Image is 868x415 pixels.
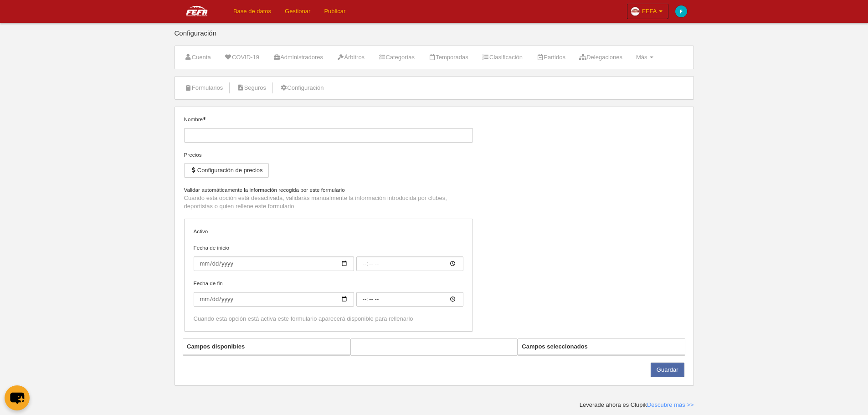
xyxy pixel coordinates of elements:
[275,81,329,95] a: Configuración
[631,51,658,64] a: Más
[183,339,350,355] th: Campos disponibles
[627,4,668,19] a: FEFA
[180,51,216,64] a: Cuenta
[203,117,205,120] i: Obligatorio
[184,186,473,194] label: Validar automáticamente la información recogida por este formulario
[423,51,473,64] a: Temporadas
[184,163,269,178] button: Configuración de precios
[194,256,354,271] input: Fecha de inicio
[647,401,694,408] a: Descubre más >>
[5,385,30,410] button: chat-button
[194,244,463,271] label: Fecha de inicio
[675,5,687,17] img: c2l6ZT0zMHgzMCZmcz05JnRleHQ9RiZiZz0wMGFjYzE%3D.png
[184,115,473,143] label: Nombre
[175,30,694,46] div: Configuración
[651,363,684,377] button: Guardar
[194,227,463,236] label: Activo
[231,81,271,95] a: Seguros
[356,256,463,271] input: Fecha de inicio
[220,51,264,64] a: COVID-19
[531,51,570,64] a: Partidos
[636,54,647,61] span: Más
[184,128,473,143] input: Nombre
[373,51,420,64] a: Categorías
[580,401,694,409] div: Leverade ahora es Clupik
[194,292,354,307] input: Fecha de fin
[631,7,640,16] img: Oazxt6wLFNvE.30x30.jpg
[477,51,528,64] a: Clasificación
[175,5,219,16] img: FEFA
[332,51,370,64] a: Árbitros
[518,339,685,355] th: Campos seleccionados
[180,81,228,95] a: Formularios
[194,279,463,307] label: Fecha de fin
[356,292,463,307] input: Fecha de fin
[268,51,328,64] a: Administradores
[184,151,473,159] div: Precios
[184,194,473,210] p: Cuando esta opción está desactivada, validarás manualmente la información introducida por clubes,...
[194,315,463,323] div: Cuando esta opción está activa este formulario aparecerá disponible para rellenarlo
[574,51,627,64] a: Delegaciones
[642,7,657,16] span: FEFA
